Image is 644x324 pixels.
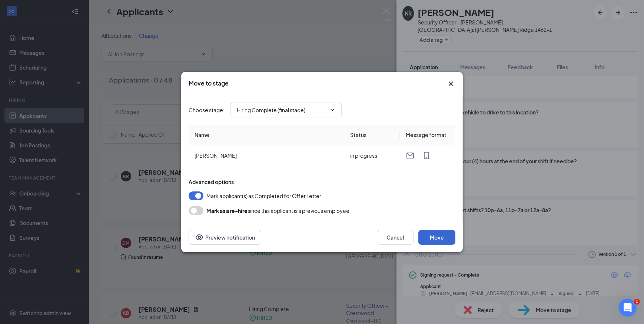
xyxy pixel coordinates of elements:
svg: Email [406,151,415,160]
td: in progress [344,145,400,166]
span: 1 [634,299,640,305]
button: Preview notificationEye [189,230,261,245]
svg: MobileSms [422,151,431,160]
svg: Cross [447,79,455,88]
h3: Move to stage [189,79,229,87]
span: Choose stage : [189,106,225,114]
th: Name [189,125,344,145]
svg: Eye [195,233,204,242]
span: Mark applicant(s) as Completed for Offer Letter [206,191,321,200]
b: Mark as a re-hire [206,207,248,214]
span: [PERSON_NAME] [195,152,237,159]
button: Close [447,79,455,88]
iframe: Intercom live chat [619,299,637,317]
th: Status [344,125,400,145]
button: Move [418,230,455,245]
div: Advanced options [189,178,455,186]
button: Cancel [377,230,414,245]
th: Message format [400,125,455,145]
svg: ChevronDown [329,107,335,113]
div: since this applicant is a previous employee. [206,206,351,215]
